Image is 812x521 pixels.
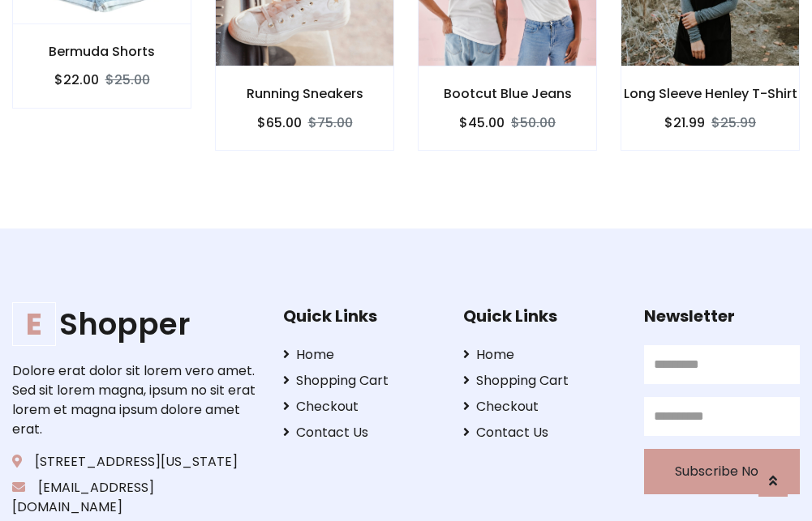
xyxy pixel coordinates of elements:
[463,397,619,416] a: Checkout
[12,361,258,439] p: Dolore erat dolor sit lorem vero amet. Sed sit lorem magna, ipsum no sit erat lorem et magna ipsu...
[463,423,619,442] a: Contact Us
[283,371,439,391] a: Shopping Cart
[283,306,439,326] h5: Quick Links
[12,302,56,346] span: E
[644,306,800,326] h5: Newsletter
[12,478,258,517] p: [EMAIL_ADDRESS][DOMAIN_NAME]
[12,306,258,342] a: EShopper
[283,397,439,416] a: Checkout
[711,113,756,132] del: $25.99
[664,115,705,130] h6: $21.99
[12,452,258,472] p: [STREET_ADDRESS][US_STATE]
[308,113,353,132] del: $75.00
[511,113,556,132] del: $50.00
[12,306,258,342] h1: Shopper
[419,86,596,101] h6: Bootcut Blue Jeans
[459,115,505,130] h6: $45.00
[105,70,150,89] del: $25.00
[54,72,99,88] h6: $22.00
[257,115,302,130] h6: $65.00
[283,423,439,442] a: Contact Us
[621,86,799,101] h6: Long Sleeve Henley T-Shirt
[283,345,439,365] a: Home
[644,449,800,494] button: Subscribe Now
[463,371,619,391] a: Shopping Cart
[216,86,393,101] h6: Running Sneakers
[463,345,619,365] a: Home
[13,44,191,59] h6: Bermuda Shorts
[463,306,619,326] h5: Quick Links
